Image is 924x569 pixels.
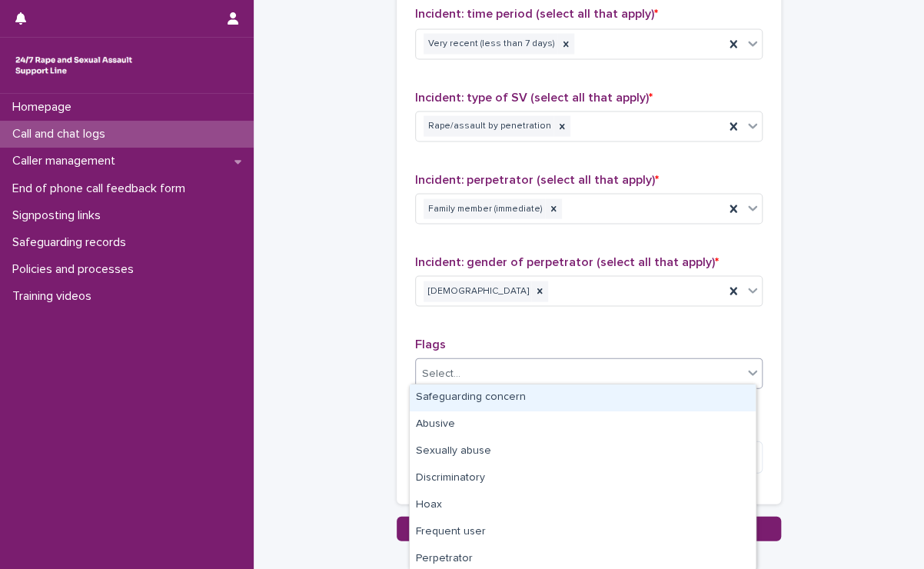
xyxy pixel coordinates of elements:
span: Incident: time period (select all that apply) [415,8,658,20]
div: Abusive [410,411,756,438]
button: Save [397,516,781,541]
div: Very recent (less than 7 days) [424,33,557,54]
div: Select... [422,365,460,381]
span: Incident: gender of perpetrator (select all that apply) [415,255,719,268]
div: Discriminatory [410,465,756,492]
p: Safeguarding records [6,235,138,250]
p: Signposting links [6,208,113,223]
span: Incident: perpetrator (select all that apply) [415,173,659,185]
div: [DEMOGRAPHIC_DATA] [424,281,531,301]
div: Safeguarding concern [410,384,756,411]
p: Training videos [6,289,104,304]
p: Homepage [6,100,84,115]
p: End of phone call feedback form [6,181,198,196]
div: Family member (immediate) [424,198,545,219]
span: Flags [415,338,446,350]
span: Incident: type of SV (select all that apply) [415,91,653,103]
div: Rape/assault by penetration [424,115,553,136]
div: Frequent user [410,519,756,546]
p: Call and chat logs [6,127,118,141]
div: Sexually abuse [410,438,756,465]
p: Caller management [6,154,128,168]
p: Policies and processes [6,262,146,277]
div: Hoax [410,492,756,519]
img: rhQMoQhaT3yELyF149Cw [12,50,135,81]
